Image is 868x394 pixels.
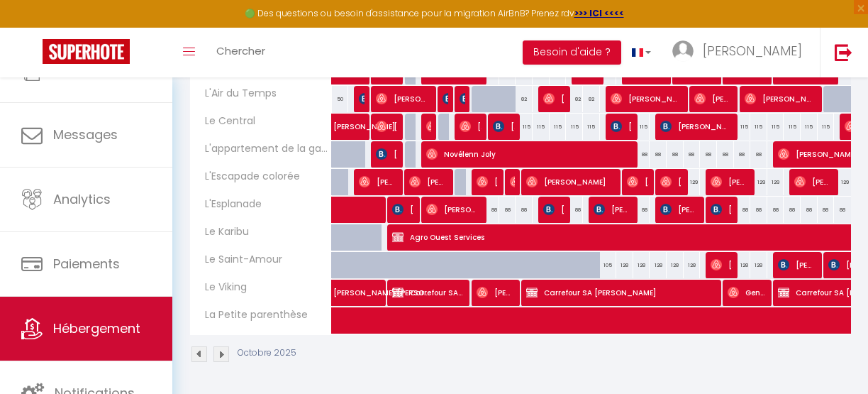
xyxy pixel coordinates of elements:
div: 88 [650,141,667,168]
div: 115 [633,114,650,140]
span: [PERSON_NAME] [409,168,447,195]
span: Genda Et [PERSON_NAME] [728,279,766,306]
div: 88 [767,197,784,223]
span: [PERSON_NAME] [460,113,482,140]
span: [PERSON_NAME] [703,42,802,60]
div: 115 [750,114,767,140]
div: 128 [684,252,701,278]
span: L'Esplanade [192,197,265,212]
span: [PERSON_NAME] [477,279,515,306]
span: [PERSON_NAME] [711,251,733,278]
div: 115 [818,114,835,140]
span: [PERSON_NAME] [426,196,481,223]
button: Besoin d'aide ? [523,40,621,65]
div: 50 [332,86,349,112]
div: 88 [516,197,533,223]
span: [PERSON_NAME] [694,85,733,112]
div: 88 [818,197,835,223]
span: L'appartement de la gare [192,141,334,157]
span: [PERSON_NAME] [376,85,430,112]
span: [PERSON_NAME] [493,113,515,140]
div: 115 [801,114,818,140]
span: Le Central [192,114,259,129]
span: [PERSON_NAME] [660,113,731,140]
div: 115 [784,114,801,140]
div: 82 [566,86,583,112]
span: [PERSON_NAME] [PERSON_NAME] Bebu [392,196,414,223]
span: Carrefour SA [PERSON_NAME] [526,279,711,306]
div: 88 [633,197,650,223]
span: [PERSON_NAME] [778,251,816,278]
span: [PERSON_NAME] [PERSON_NAME] [333,272,431,299]
span: Novélenn Joly [426,141,628,168]
span: [PERSON_NAME] [376,113,398,140]
div: 82 [516,86,533,112]
div: 129 [684,169,701,195]
span: L'Air du Temps [192,86,280,102]
span: Le Viking [192,280,250,295]
span: [PERSON_NAME] [359,168,397,195]
div: 115 [767,114,784,140]
p: Octobre 2025 [238,346,296,360]
div: 82 [583,86,600,112]
div: 88 [482,197,499,223]
img: Super Booking [43,39,130,64]
span: [PERSON_NAME] [510,168,516,195]
span: Messages [53,126,118,143]
span: Carrefour SA [PERSON_NAME] [392,279,463,306]
div: 88 [834,197,851,223]
span: [PERSON_NAME] [359,85,365,112]
img: logout [835,43,852,61]
div: 105 [600,252,617,278]
span: [PERSON_NAME] [794,168,833,195]
span: [PERSON_NAME] [611,85,681,112]
div: 88 [750,197,767,223]
div: 129 [834,169,851,195]
a: ... [PERSON_NAME] [662,28,820,77]
div: 115 [516,114,533,140]
div: 88 [566,197,583,223]
div: 128 [650,252,667,278]
span: Chercher [216,43,265,58]
span: [PERSON_NAME] [460,85,465,112]
img: ... [672,40,694,62]
span: [PERSON_NAME] [711,196,733,223]
div: 88 [499,197,516,223]
div: 88 [667,141,684,168]
div: 128 [734,252,751,278]
span: [PERSON_NAME] [543,85,565,112]
div: 128 [750,252,767,278]
div: 88 [633,141,650,168]
span: Paiements [53,255,120,273]
div: 115 [566,114,583,140]
span: [PERSON_NAME] [611,113,633,140]
div: 115 [550,114,567,140]
span: Réservations [53,61,135,79]
strong: >>> ICI <<<< [574,7,624,19]
span: [PERSON_NAME] [660,196,699,223]
div: 115 [533,114,550,140]
div: 88 [717,141,734,168]
span: [PERSON_NAME] [443,85,448,112]
a: Chercher [206,28,276,77]
span: La Petite parenthèse [192,307,311,323]
div: 128 [667,252,684,278]
div: 88 [750,141,767,168]
span: [PERSON_NAME] [745,85,816,112]
span: [PERSON_NAME] [333,106,399,133]
a: [PERSON_NAME] [326,114,343,141]
span: Hébergement [53,319,140,337]
div: 128 [633,252,650,278]
div: 88 [684,141,701,168]
span: [PERSON_NAME] [477,168,499,195]
div: 88 [734,141,751,168]
div: 115 [583,114,600,140]
span: Le Saint-Amour [192,252,286,268]
div: 88 [734,197,751,223]
span: [PERSON_NAME] [660,168,682,195]
div: 129 [767,169,784,195]
span: [PERSON_NAME] [594,196,632,223]
div: 88 [784,197,801,223]
span: [PERSON_NAME] [711,168,749,195]
span: [PERSON_NAME] [627,168,649,195]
